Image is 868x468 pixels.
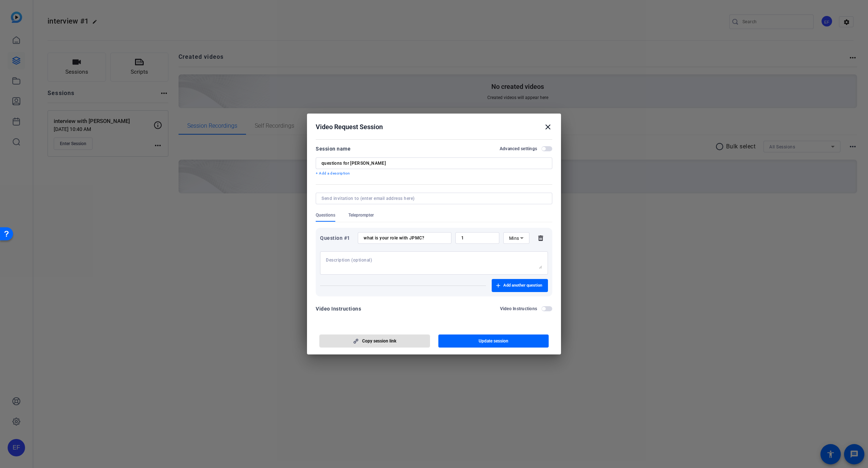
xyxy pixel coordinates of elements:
[461,235,494,241] input: Time
[322,160,546,166] input: Enter Session Name
[319,334,430,348] button: Copy session link
[364,235,446,241] input: Enter your question here
[316,144,351,153] div: Session name
[322,196,544,201] input: Send invitation to (enter email address here)
[362,338,396,344] span: Copy session link
[316,304,361,313] div: Video Instructions
[316,212,335,218] span: Questions
[479,338,508,344] span: Update session
[492,279,548,292] button: Add another question
[509,236,519,241] span: Mins
[320,234,354,242] div: Question #1
[316,123,552,131] div: Video Request Session
[500,306,537,312] h2: Video Instructions
[316,171,552,176] p: + Add a description
[438,334,549,348] button: Update session
[544,123,552,131] mat-icon: close
[503,283,542,288] span: Add another question
[500,146,537,152] h2: Advanced settings
[348,212,374,218] span: Teleprompter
